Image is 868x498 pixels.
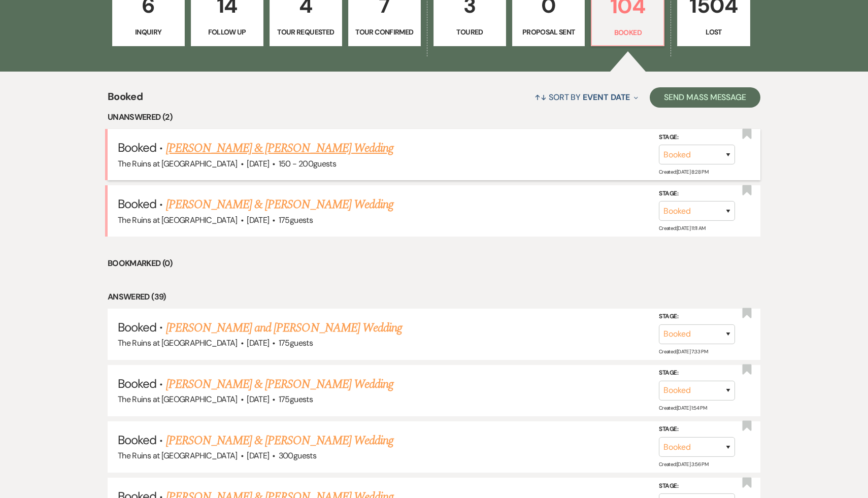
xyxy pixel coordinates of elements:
a: [PERSON_NAME] & [PERSON_NAME] Wedding [166,195,393,214]
span: ↑↓ [535,92,547,103]
button: Send Mass Message [650,87,760,108]
a: [PERSON_NAME] & [PERSON_NAME] Wedding [166,139,393,157]
span: The Ruins at [GEOGRAPHIC_DATA] [118,394,238,405]
p: Proposal Sent [519,26,578,38]
span: The Ruins at [GEOGRAPHIC_DATA] [118,450,238,461]
span: Created: [DATE] 8:28 PM [659,169,708,175]
span: Booked [118,319,156,335]
span: [DATE] [247,450,269,461]
label: Stage: [659,481,735,492]
label: Stage: [659,311,735,322]
p: Booked [598,27,657,38]
span: [DATE] [247,394,269,405]
p: Inquiry [119,26,178,38]
li: Bookmarked (0) [108,257,760,270]
p: Lost [684,26,743,38]
span: 150 - 200 guests [279,158,336,169]
li: Answered (39) [108,290,760,304]
li: Unanswered (2) [108,111,760,124]
label: Stage: [659,131,735,143]
label: Stage: [659,188,735,200]
span: Booked [118,376,156,391]
span: 175 guests [279,394,313,405]
span: [DATE] [247,338,269,348]
a: [PERSON_NAME] & [PERSON_NAME] Wedding [166,375,393,393]
span: [DATE] [247,215,269,225]
span: 175 guests [279,338,313,348]
p: Follow Up [197,26,257,38]
label: Stage: [659,424,735,435]
p: Tour Requested [276,26,336,38]
span: 300 guests [279,450,316,461]
span: The Ruins at [GEOGRAPHIC_DATA] [118,338,238,348]
button: Sort By Event Date [530,84,642,111]
span: [DATE] [247,158,269,169]
p: Tour Confirmed [355,26,414,38]
a: [PERSON_NAME] & [PERSON_NAME] Wedding [166,431,393,450]
span: Event Date [583,92,630,103]
span: The Ruins at [GEOGRAPHIC_DATA] [118,158,238,169]
span: 175 guests [279,215,313,225]
span: Created: [DATE] 11:11 AM [659,225,705,231]
span: Booked [108,89,143,111]
span: Created: [DATE] 3:56 PM [659,461,708,468]
span: The Ruins at [GEOGRAPHIC_DATA] [118,215,238,225]
span: Booked [118,140,156,155]
span: Booked [118,196,156,212]
span: Booked [118,432,156,448]
a: [PERSON_NAME] and [PERSON_NAME] Wedding [166,319,403,337]
p: Toured [440,26,499,38]
span: Created: [DATE] 1:54 PM [659,405,707,411]
span: Created: [DATE] 7:33 PM [659,348,708,355]
label: Stage: [659,368,735,379]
